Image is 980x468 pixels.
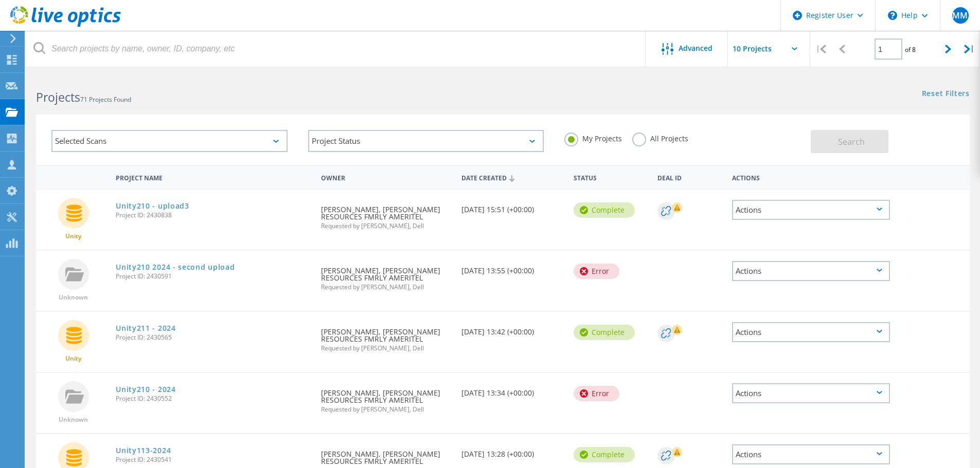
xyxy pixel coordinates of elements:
div: Date Created [456,167,568,187]
div: Complete [574,325,635,340]
div: [DATE] 13:34 (+00:00) [456,373,568,407]
div: Status [568,167,652,186]
span: MM [952,11,968,20]
span: Project ID: 2430552 [116,396,311,402]
span: Requested by [PERSON_NAME], Dell [321,223,451,229]
div: [PERSON_NAME], [PERSON_NAME] RESOURCES FMRLY AMERITEL [316,373,456,423]
b: Projects [36,89,80,105]
input: Search projects by name, owner, ID, company, etc [26,31,646,67]
div: [PERSON_NAME], [PERSON_NAME] RESOURCES FMRLY AMERITEL [316,251,456,301]
span: Project ID: 2430541 [116,457,311,463]
div: [PERSON_NAME], [PERSON_NAME] RESOURCES FMRLY AMERITEL [316,312,456,362]
div: Error [574,386,619,401]
span: Advanced [679,45,712,52]
div: Deal Id [652,167,727,186]
div: Project Status [308,130,544,152]
div: [PERSON_NAME], [PERSON_NAME] RESOURCES FMRLY AMERITEL [316,190,456,239]
label: All Projects [632,133,688,142]
div: Actions [732,383,890,403]
div: Actions [732,322,890,342]
div: [DATE] 13:28 (+00:00) [456,434,568,468]
span: Search [838,136,865,147]
div: [DATE] 13:55 (+00:00) [456,251,568,285]
span: Project ID: 2430838 [116,212,311,218]
span: Unity [65,355,81,362]
span: of 8 [905,45,916,54]
label: My Projects [564,133,622,142]
div: Error [574,264,619,279]
button: Search [811,130,888,153]
div: Actions [732,444,890,464]
div: | [810,31,831,67]
span: Requested by [PERSON_NAME], Dell [321,406,451,413]
div: Actions [732,200,890,220]
a: Live Optics Dashboard [10,22,121,29]
div: Complete [574,447,635,462]
div: Project Name [111,167,316,186]
div: [DATE] 13:42 (+00:00) [456,312,568,346]
span: Requested by [PERSON_NAME], Dell [321,284,451,290]
div: Actions [727,167,895,186]
svg: \n [888,11,897,20]
a: Unity210 - 2024 [116,386,176,393]
a: Reset Filters [922,90,970,99]
div: Owner [316,167,456,186]
div: | [959,31,980,67]
span: Unity [65,233,81,239]
span: 71 Projects Found [80,95,131,104]
span: Unknown [59,417,88,423]
div: Actions [732,261,890,281]
a: Unity211 - 2024 [116,325,176,332]
span: Unknown [59,294,88,301]
div: Selected Scans [51,130,288,152]
a: Unity210 - upload3 [116,202,189,210]
span: Project ID: 2430591 [116,273,311,279]
a: Unity210 2024 - second upload [116,264,235,271]
a: Unity113-2024 [116,447,171,454]
div: Complete [574,202,635,218]
span: Requested by [PERSON_NAME], Dell [321,345,451,351]
span: Project ID: 2430565 [116,334,311,341]
div: [DATE] 15:51 (+00:00) [456,190,568,223]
